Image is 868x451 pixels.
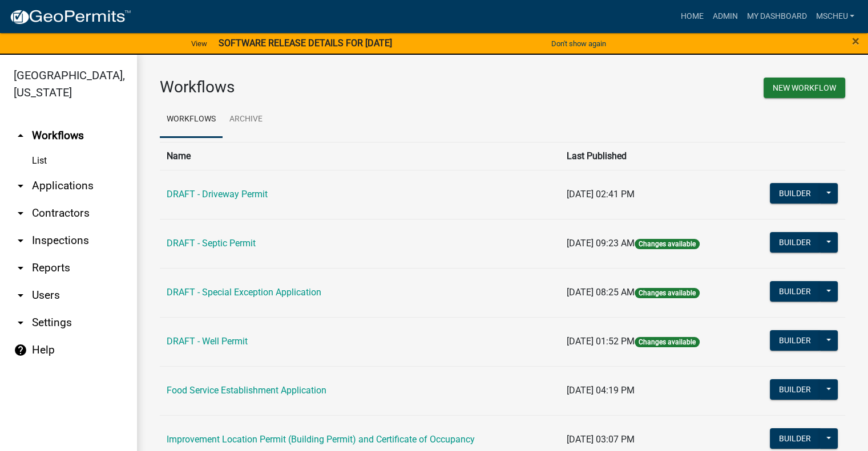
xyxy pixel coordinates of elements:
[160,78,494,97] h3: Workflows
[14,316,27,330] i: arrow_drop_down
[567,385,635,396] span: [DATE] 04:19 PM
[167,434,475,445] a: Improvement Location Permit (Building Permit) and Certificate of Occupancy
[187,34,212,53] a: View
[567,434,635,445] span: [DATE] 03:07 PM
[811,6,859,27] a: mscheu
[770,330,820,351] button: Builder
[223,101,269,138] a: Archive
[635,337,700,347] span: Changes available
[635,288,700,298] span: Changes available
[14,234,27,247] i: arrow_drop_down
[14,206,27,220] i: arrow_drop_down
[160,101,223,138] a: Workflows
[852,34,859,48] button: Close
[567,287,635,298] span: [DATE] 08:25 AM
[560,142,742,170] th: Last Published
[770,232,820,253] button: Builder
[567,189,635,200] span: [DATE] 02:41 PM
[770,183,820,204] button: Builder
[770,379,820,400] button: Builder
[708,6,742,27] a: Admin
[852,33,859,49] span: ×
[770,428,820,449] button: Builder
[14,289,27,302] i: arrow_drop_down
[167,287,321,298] a: DRAFT - Special Exception Application
[219,38,392,48] strong: SOFTWARE RELEASE DETAILS FOR [DATE]
[14,343,27,357] i: help
[547,34,611,53] button: Don't show again
[167,385,326,396] a: Food Service Establishment Application
[167,336,248,347] a: DRAFT - Well Permit
[764,78,845,98] button: New Workflow
[567,238,635,249] span: [DATE] 09:23 AM
[14,179,27,193] i: arrow_drop_down
[160,142,560,170] th: Name
[742,6,811,27] a: My Dashboard
[676,6,708,27] a: Home
[167,238,256,249] a: DRAFT - Septic Permit
[770,281,820,302] button: Builder
[14,129,27,143] i: arrow_drop_up
[14,261,27,275] i: arrow_drop_down
[635,239,700,249] span: Changes available
[167,189,268,200] a: DRAFT - Driveway Permit
[567,336,635,347] span: [DATE] 01:52 PM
